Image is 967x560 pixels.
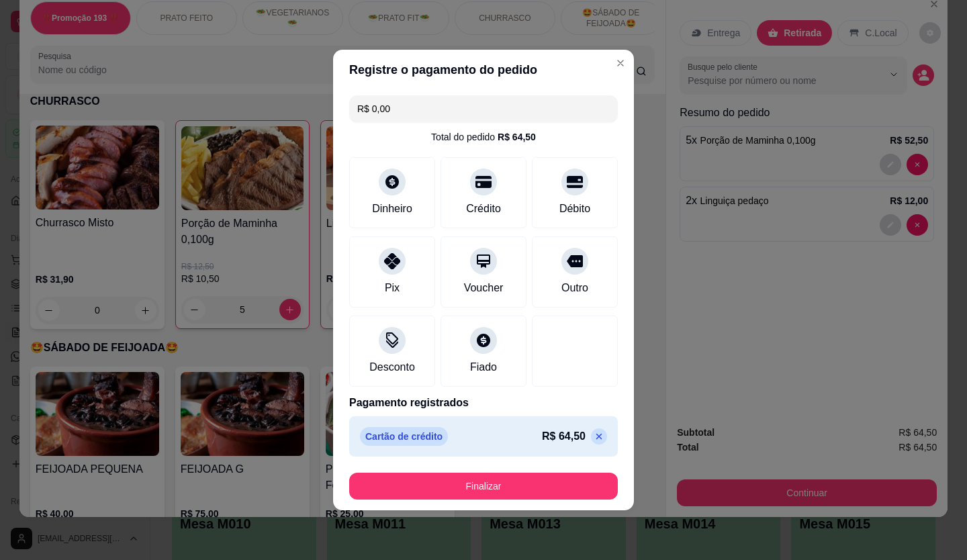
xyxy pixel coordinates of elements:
div: Desconto [369,359,415,375]
input: Ex.: hambúrguer de cordeiro [357,95,610,122]
div: Débito [559,201,590,217]
div: Dinheiro [372,201,412,217]
div: Fiado [470,359,497,375]
div: Crédito [466,201,501,217]
button: Close [610,52,631,74]
div: Outro [561,280,588,296]
p: R$ 64,50 [542,428,586,445]
p: Pagamento registrados [349,395,618,411]
div: Total do pedido [431,130,536,144]
header: Registre o pagamento do pedido [333,50,634,90]
div: Pix [385,280,400,296]
p: Cartão de crédito [360,427,448,446]
button: Finalizar [349,473,618,500]
div: Voucher [464,280,504,296]
div: R$ 64,50 [498,130,536,144]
